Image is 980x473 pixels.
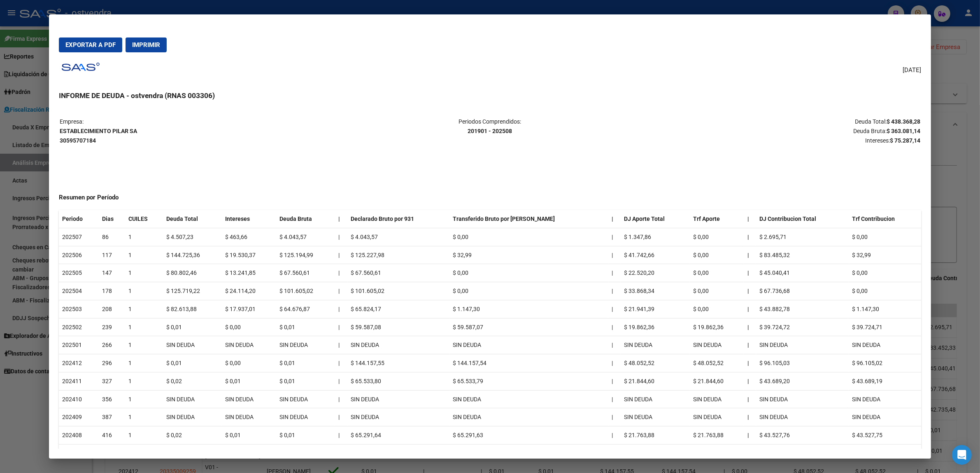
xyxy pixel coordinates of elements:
td: | [335,336,347,354]
td: $ 65.291,64 [347,426,450,445]
td: $ 0,01 [276,426,335,445]
td: 202501 [59,336,99,354]
h4: Resumen por Período [59,193,921,202]
td: 178 [99,282,125,300]
td: 202502 [59,318,99,336]
td: | [335,228,347,246]
td: $ 43.527,76 [756,426,849,445]
td: $ 21.763,88 [621,426,690,445]
td: 147 [99,264,125,282]
td: $ 41.742,66 [621,246,690,264]
td: $ 0,00 [449,264,608,282]
div: Open Intercom Messenger [952,445,972,465]
td: | [335,282,347,300]
td: | [609,426,621,445]
td: $ 144.157,55 [347,354,450,372]
td: SIN DEUDA [163,336,222,354]
th: | [744,372,756,390]
td: SIN DEUDA [756,336,849,354]
td: 202408 [59,426,99,445]
th: | [744,228,756,246]
td: $ 1.347,86 [621,228,690,246]
th: | [744,282,756,300]
td: SIN DEUDA [347,336,450,354]
td: $ 21.844,60 [690,372,744,390]
td: | [609,354,621,372]
td: 202410 [59,390,99,408]
td: 1 [125,228,163,246]
td: SIN DEUDA [276,336,335,354]
td: SIN DEUDA [449,336,608,354]
td: $ 0,01 [163,354,222,372]
td: $ 1.147,30 [449,300,608,318]
td: 296 [99,354,125,372]
th: | [744,318,756,336]
th: | [744,300,756,318]
td: | [609,408,621,426]
td: | [609,318,621,336]
td: SIN DEUDA [621,408,690,426]
td: $ 0,00 [690,264,744,282]
td: $ 68.242,61 [347,444,450,462]
td: | [609,444,621,462]
td: $ 101.605,02 [347,282,450,300]
th: | [744,336,756,354]
strong: $ 363.081,14 [887,128,920,134]
td: | [335,264,347,282]
td: $ 65.533,79 [449,372,608,390]
td: $ 43.689,19 [849,372,921,390]
td: $ 0,01 [276,354,335,372]
td: $ 45.495,06 [849,444,921,462]
th: | [744,408,756,426]
td: 327 [99,372,125,390]
td: 1 [125,318,163,336]
td: $ 0,00 [690,228,744,246]
td: SIN DEUDA [756,390,849,408]
td: | [609,228,621,246]
td: $ 0,01 [222,372,276,390]
td: $ 4.043,57 [347,228,450,246]
td: SIN DEUDA [449,390,608,408]
td: $ 21.844,60 [621,372,690,390]
td: $ 101.605,02 [276,282,335,300]
button: Imprimir [126,37,167,52]
td: $ 65.824,17 [347,300,450,318]
td: $ 96.105,02 [849,354,921,372]
td: | [335,372,347,390]
td: SIN DEUDA [849,408,921,426]
td: $ 0,00 [690,282,744,300]
td: $ 83.485,32 [756,246,849,264]
td: $ 39.724,72 [756,318,849,336]
td: 1 [125,246,163,264]
td: | [609,336,621,354]
span: Imprimir [132,41,160,49]
td: $ 4.043,57 [276,228,335,246]
td: $ 125.227,98 [347,246,450,264]
td: SIN DEUDA [621,336,690,354]
td: 239 [99,318,125,336]
th: Dias [99,210,125,228]
td: $ 39.724,71 [849,318,921,336]
td: $ 22.747,54 [690,444,744,462]
td: $ 144.725,36 [163,246,222,264]
td: $ 2.695,71 [756,228,849,246]
td: $ 22.520,20 [621,264,690,282]
strong: $ 438.368,28 [887,118,920,125]
td: $ 59.587,07 [449,318,608,336]
td: 202411 [59,372,99,390]
th: | [744,426,756,445]
p: Deuda Total: Deuda Bruta: Intereses: [634,117,920,145]
td: 202407 [59,444,99,462]
td: $ 0,00 [849,282,921,300]
td: $ 0,02 [163,372,222,390]
td: $ 0,00 [222,318,276,336]
td: | [609,390,621,408]
td: 356 [99,390,125,408]
td: 1 [125,282,163,300]
td: SIN DEUDA [347,408,450,426]
th: Periodo [59,210,99,228]
td: $ 0,00 [690,300,744,318]
td: $ 64.676,87 [276,300,335,318]
td: $ 32,99 [849,246,921,264]
td: SIN DEUDA [222,390,276,408]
